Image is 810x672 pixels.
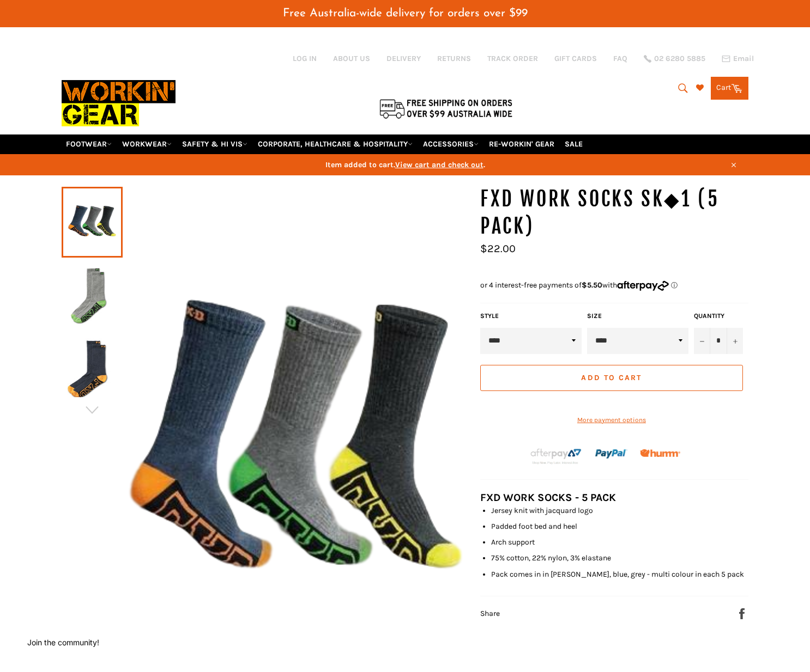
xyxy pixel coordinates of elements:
button: Join the community! [27,638,99,647]
label: Quantity [694,311,743,321]
a: SAFETY & HI VIS [178,135,252,154]
label: Size [587,311,688,321]
li: Pack comes in in [PERSON_NAME], blue, grey - multi colour in each 5 pack [491,569,748,579]
a: More payment options [480,416,743,425]
span: Share [480,609,500,618]
img: Humm_core_logo_RGB-01_300x60px_small_195d8312-4386-4de7-b182-0ef9b6303a37.png [640,449,680,457]
a: Cart [711,77,748,100]
a: Email [722,54,754,63]
a: FOOTWEAR [62,135,116,154]
span: Item added to cart. . [62,160,748,170]
a: ACCESSORIES [419,135,483,154]
span: View cart and check out [395,160,483,169]
span: 02 6280 5885 [654,55,705,63]
a: FAQ [613,53,627,64]
span: Add to Cart [581,373,642,382]
img: paypal.png [595,438,627,470]
a: Item added to cart.View cart and check out. [62,154,748,175]
img: Workin Gear leaders in Workwear, Safety Boots, PPE, Uniforms. Australia's No.1 in Workwear [62,72,176,134]
a: DELIVERY [386,53,421,64]
a: WORKWEAR [118,135,176,154]
li: Jersey knit with jacquard logo [491,505,748,516]
img: Flat $9.95 shipping Australia wide [378,97,514,120]
a: TRACK ORDER [487,53,538,64]
a: CORPORATE, HEALTHCARE & HOSPITALITY [253,135,417,154]
button: Increase item quantity by one [727,328,743,354]
li: Arch support [491,537,748,547]
img: FXD WORK SOCKS SK◆1 (5 Pack) - Workin' Gear [67,338,117,398]
a: GIFT CARDS [554,53,597,64]
a: RETURNS [437,53,471,64]
li: Padded foot bed and heel [491,521,748,532]
img: FXD WORK SOCKS SK◆1 (5 Pack) - Workin' Gear [67,265,117,325]
li: 75% cotton, 22% nylon, 3% elastane [491,553,748,563]
button: Reduce item quantity by one [694,328,710,354]
a: RE-WORKIN' GEAR [485,135,559,154]
a: Log in [293,54,317,63]
span: Email [733,55,754,63]
strong: FXD WORK SOCKS - 5 PACK [480,491,616,504]
img: Afterpay-Logo-on-dark-bg_large.png [529,447,583,466]
a: SALE [560,135,587,154]
span: Free Australia-wide delivery for orders over $99 [283,8,528,19]
button: Add to Cart [480,365,743,391]
a: ABOUT US [333,53,370,64]
span: $22.00 [480,242,516,255]
a: 02 6280 5885 [644,55,705,63]
h1: FXD WORK SOCKS SK◆1 (5 Pack) [480,186,748,240]
label: Style [480,311,582,321]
